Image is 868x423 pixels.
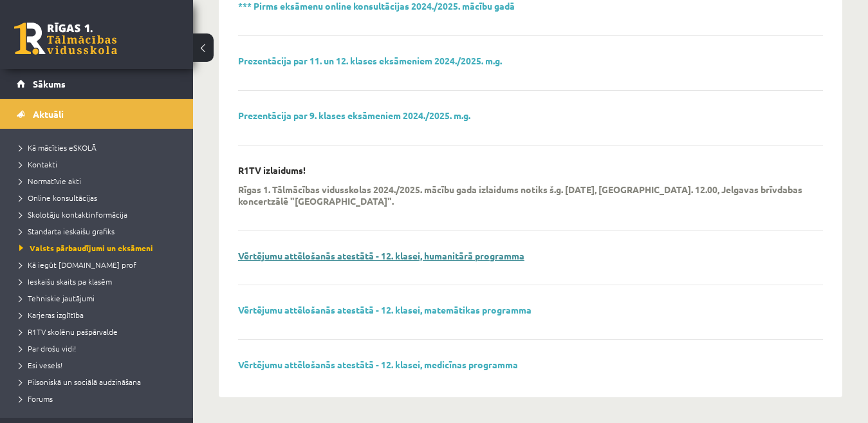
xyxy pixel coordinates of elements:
a: Karjeras izglītība [19,309,180,321]
a: Prezentācija par 9. klases eksāmeniem 2024./2025. m.g. [238,109,470,121]
span: R1TV skolēnu pašpārvalde [19,326,118,337]
a: Pilsoniskā un sociālā audzināšana [19,376,180,388]
a: Kontakti [19,158,180,170]
p: Rīgas 1. Tālmācības vidusskolas 2024./2025. mācību gada izlaidums notiks š.g. [DATE], [GEOGRAPHIC... [238,183,804,207]
span: Karjeras izglītība [19,310,84,320]
a: Valsts pārbaudījumi un eksāmeni [19,242,180,254]
a: Esi vesels! [19,359,180,371]
span: Standarta ieskaišu grafiks [19,226,115,236]
a: R1TV skolēnu pašpārvalde [19,326,180,337]
span: Sākums [33,78,66,89]
a: Vērtējumu attēlošanās atestātā - 12. klasei, medicīnas programma [238,359,518,370]
span: Normatīvie akti [19,176,81,186]
a: Normatīvie akti [19,175,180,187]
span: Kontakti [19,159,57,169]
a: Ieskaišu skaits pa klasēm [19,276,180,287]
a: Prezentācija par 11. un 12. klases eksāmeniem 2024./2025. m.g. [238,55,502,66]
a: Skolotāju kontaktinformācija [19,209,180,220]
a: Standarta ieskaišu grafiks [19,225,180,237]
span: Skolotāju kontaktinformācija [19,209,127,220]
a: Tehniskie jautājumi [19,292,180,304]
span: Pilsoniskā un sociālā audzināšana [19,377,141,387]
a: Online konsultācijas [19,192,180,203]
a: Aktuāli [17,99,177,129]
a: Kā mācīties eSKOLĀ [19,142,180,153]
a: Sākums [17,69,177,99]
a: Rīgas 1. Tālmācības vidusskola [14,23,117,55]
span: Forums [19,393,53,404]
p: R1TV izlaidums! [238,165,306,176]
span: Online konsultācijas [19,193,97,203]
a: Par drošu vidi! [19,343,180,354]
span: Aktuāli [33,108,64,120]
a: Vērtējumu attēlošanās atestātā - 12. klasei, humanitārā programma [238,250,524,261]
a: Forums [19,393,180,404]
a: Vērtējumu attēlošanās atestātā - 12. klasei, matemātikas programma [238,304,531,315]
span: Tehniskie jautājumi [19,293,95,303]
span: Par drošu vidi! [19,343,76,353]
span: Esi vesels! [19,360,62,370]
span: Ieskaišu skaits pa klasēm [19,276,112,287]
span: Kā mācīties eSKOLĀ [19,142,97,153]
span: Valsts pārbaudījumi un eksāmeni [19,243,153,253]
a: Kā iegūt [DOMAIN_NAME] prof [19,259,180,270]
span: Kā iegūt [DOMAIN_NAME] prof [19,259,136,270]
